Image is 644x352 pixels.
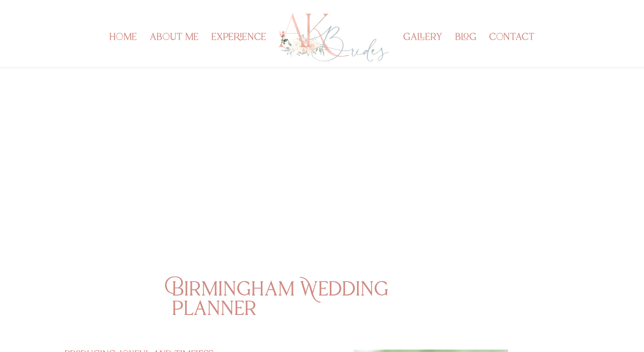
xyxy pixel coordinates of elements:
a: experience [211,34,266,68]
h1: Birmingham Wedding planner [172,280,472,324]
a: blog [455,34,476,68]
a: contact [489,34,535,68]
img: Los Angeles Wedding Planner - AK Brides [277,11,390,65]
a: about me [150,34,199,68]
a: home [109,34,137,68]
a: gallery [403,34,442,68]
